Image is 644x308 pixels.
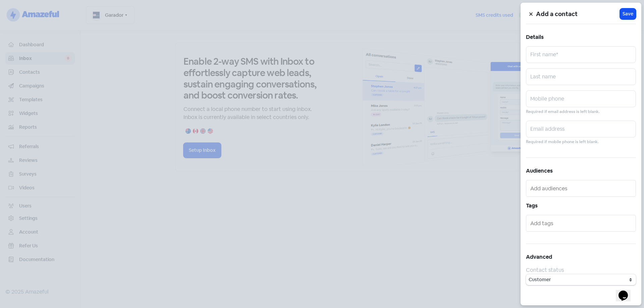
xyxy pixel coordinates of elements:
input: Add audiences [530,183,633,194]
h5: Add a contact [536,9,620,19]
span: Save [623,10,633,17]
iframe: chat widget [616,281,637,301]
h5: Audiences [526,166,636,176]
input: Email address [526,121,636,137]
input: Add tags [530,218,633,229]
h5: Tags [526,201,636,211]
input: First name [526,46,636,63]
div: Contact status [526,266,636,274]
input: Last name [526,68,636,85]
input: Mobile phone [526,90,636,107]
small: Required if email address is left blank. [526,109,600,115]
h5: Details [526,32,636,42]
h5: Advanced [526,252,636,262]
small: Required if mobile phone is left blank. [526,139,599,145]
button: Save [620,8,636,19]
